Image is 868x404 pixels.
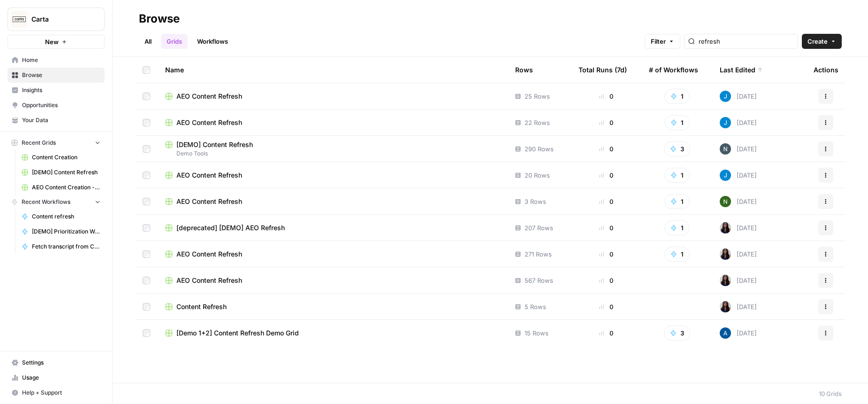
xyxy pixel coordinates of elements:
span: 15 Rows [525,328,548,338]
div: [DATE] [720,196,757,207]
span: Content refresh [32,212,100,221]
a: AEO Content Refresh [165,92,500,101]
button: 1 [664,89,690,104]
span: 22 Rows [525,118,550,127]
div: [DATE] [720,301,757,312]
span: Browse [22,71,100,79]
div: 0 [579,171,634,180]
button: 1 [664,247,690,262]
a: Browse [8,68,105,83]
img: rox323kbkgutb4wcij4krxobkpon [720,301,731,312]
div: 10 Grids [819,389,842,398]
img: mfx9qxiwvwbk9y2m949wqpoopau8 [720,143,731,155]
a: AEO Content Refresh [165,276,500,285]
button: 1 [664,194,690,209]
a: Insights [8,83,105,98]
a: AEO Content Creation - Fund Mgmt [17,180,105,195]
span: Fetch transcript from Chorus [32,242,100,251]
a: AEO Content Refresh [165,249,500,259]
img: rox323kbkgutb4wcij4krxobkpon [720,222,731,233]
span: [DEMO] Prioritization Workflow for creation [32,227,100,236]
img: z620ml7ie90s7uun3xptce9f0frp [720,117,731,128]
span: AEO Content Refresh [176,197,242,206]
span: Demo Tools [165,149,500,158]
div: Last Edited [720,57,763,83]
div: Browse [139,11,180,26]
button: Recent Workflows [8,195,105,209]
a: [deprecated] [DEMO] AEO Refresh [165,223,500,233]
div: [DATE] [720,249,757,260]
div: [DATE] [720,275,757,286]
div: 0 [579,302,634,311]
div: 0 [579,223,634,233]
a: AEO Content Refresh [165,118,500,127]
span: 20 Rows [525,171,550,180]
span: 567 Rows [525,276,553,285]
button: Create [802,34,842,49]
span: Your Data [22,116,100,124]
span: Content Refresh [176,302,227,311]
div: 0 [579,144,634,154]
div: [DATE] [720,170,757,181]
button: 1 [664,168,690,183]
a: [DEMO] Prioritization Workflow for creation [17,224,105,239]
img: he81ibor8lsei4p3qvg4ugbvimgp [720,327,731,339]
span: 271 Rows [525,249,552,259]
a: Your Data [8,113,105,128]
div: [DATE] [720,91,757,102]
div: [DATE] [720,143,757,155]
img: Carta Logo [11,11,28,28]
div: Actions [814,57,838,83]
span: Help + Support [22,388,100,397]
span: Filter [651,37,666,46]
a: Fetch transcript from Chorus [17,239,105,254]
span: AEO Content Refresh [176,276,242,285]
span: Recent Workflows [22,198,70,206]
span: Content Creation [32,153,100,162]
span: 5 Rows [525,302,546,311]
input: Search [699,37,794,46]
span: Insights [22,86,100,94]
span: AEO Content Refresh [176,249,242,259]
a: AEO Content Refresh [165,197,500,206]
span: 290 Rows [525,144,554,154]
div: [DATE] [720,117,757,128]
button: Recent Grids [8,136,105,150]
button: 3 [664,141,690,156]
div: Total Runs (7d) [579,57,627,83]
div: [DATE] [720,222,757,233]
button: New [8,35,105,49]
div: 0 [579,249,634,259]
div: 0 [579,276,634,285]
span: Carta [31,15,88,24]
div: 0 [579,118,634,127]
span: [DEMO] Content Refresh [32,168,100,177]
a: Usage [8,370,105,385]
span: [DEMO] Content Refresh [176,140,253,149]
a: Home [8,53,105,68]
span: 25 Rows [525,92,550,101]
span: Settings [22,358,100,367]
div: 0 [579,197,634,206]
button: 1 [664,220,690,235]
button: 3 [664,326,690,341]
a: Workflows [191,34,234,49]
div: 0 [579,328,634,338]
a: [Demo 1+2] Content Refresh Demo Grid [165,328,500,338]
img: g4o9tbhziz0738ibrok3k9f5ina6 [720,196,731,207]
span: 207 Rows [525,223,553,233]
img: z620ml7ie90s7uun3xptce9f0frp [720,91,731,102]
a: [DEMO] Content RefreshDemo Tools [165,140,500,158]
span: Opportunities [22,101,100,109]
span: Usage [22,373,100,382]
a: AEO Content Refresh [165,171,500,180]
a: Settings [8,355,105,370]
div: [DATE] [720,327,757,339]
a: Content Refresh [165,302,500,311]
span: [deprecated] [DEMO] AEO Refresh [176,223,285,233]
div: # of Workflows [649,57,698,83]
div: Rows [515,57,533,83]
span: AEO Content Refresh [176,171,242,180]
span: AEO Content Creation - Fund Mgmt [32,183,100,192]
div: Name [165,57,500,83]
